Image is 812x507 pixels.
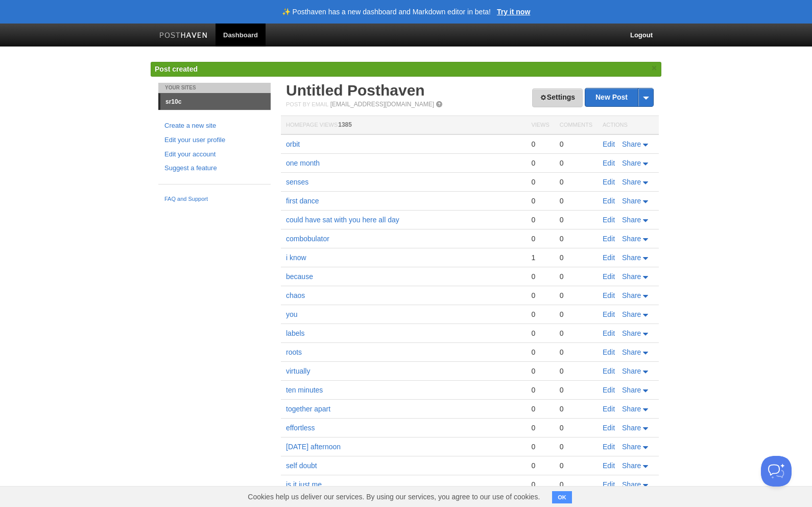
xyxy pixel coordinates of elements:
[560,291,592,300] div: 0
[160,94,271,110] a: sr10c
[622,424,641,432] span: Share
[622,480,641,489] span: Share
[338,121,352,128] span: 1385
[531,234,549,243] div: 0
[603,348,615,356] a: Edit
[286,253,306,262] a: i know
[622,329,641,337] span: Share
[531,442,549,451] div: 0
[603,462,615,470] a: Edit
[159,32,208,40] img: Posthaven-bar
[531,177,549,187] div: 0
[622,140,641,148] span: Share
[603,424,615,432] a: Edit
[532,88,583,107] a: Settings
[761,456,792,487] iframe: Help Scout Beacon - Open
[164,121,265,131] a: Create a new site
[560,158,592,168] div: 0
[286,480,322,489] a: is it just me
[531,310,549,319] div: 0
[155,65,198,73] span: Post created
[560,310,592,319] div: 0
[603,443,615,451] a: Edit
[560,385,592,395] div: 0
[531,461,549,470] div: 0
[531,196,549,205] div: 0
[603,253,615,262] a: Edit
[560,253,592,262] div: 0
[286,424,315,432] a: effortless
[622,443,641,451] span: Share
[286,348,302,356] a: roots
[622,367,641,375] span: Share
[603,178,615,186] a: Edit
[531,329,549,338] div: 0
[603,329,615,337] a: Edit
[603,159,615,167] a: Edit
[560,272,592,281] div: 0
[531,272,549,281] div: 0
[286,386,323,394] a: ten minutes
[603,272,615,281] a: Edit
[622,310,641,318] span: Share
[330,101,434,108] a: [EMAIL_ADDRESS][DOMAIN_NAME]
[286,101,328,107] span: Post by Email
[286,310,298,318] a: you
[164,163,265,174] a: Suggest a feature
[622,405,641,413] span: Share
[286,272,313,281] a: because
[622,386,641,394] span: Share
[560,215,592,224] div: 0
[560,442,592,451] div: 0
[286,140,300,148] a: orbit
[286,367,310,375] a: virtually
[286,197,319,205] a: first dance
[531,140,549,149] div: 0
[560,348,592,357] div: 0
[598,116,659,135] th: Actions
[281,116,526,135] th: Homepage Views
[531,404,549,413] div: 0
[622,291,641,299] span: Share
[560,329,592,338] div: 0
[286,159,320,167] a: one month
[164,195,265,204] a: FAQ and Support
[497,8,530,15] a: Try it now
[622,348,641,356] span: Share
[603,291,615,299] a: Edit
[286,462,317,470] a: self doubt
[560,177,592,187] div: 0
[286,216,399,224] a: could have sat with you here all day
[531,348,549,357] div: 0
[286,82,425,99] a: Untitled Posthaven
[650,62,659,75] a: ×
[560,196,592,205] div: 0
[531,215,549,224] div: 0
[286,443,341,451] a: [DATE] afternoon
[603,216,615,224] a: Edit
[531,253,549,262] div: 1
[164,149,265,160] a: Edit your account
[286,405,330,413] a: together apart
[560,404,592,413] div: 0
[286,329,305,337] a: labels
[164,135,265,146] a: Edit your user profile
[531,291,549,300] div: 0
[552,491,572,503] button: OK
[622,159,641,167] span: Share
[286,291,305,299] a: chaos
[531,158,549,168] div: 0
[603,405,615,413] a: Edit
[531,480,549,489] div: 0
[622,462,641,470] span: Share
[282,8,491,15] header: ✨ Posthaven has a new dashboard and Markdown editor in beta!
[560,140,592,149] div: 0
[603,235,615,243] a: Edit
[603,310,615,318] a: Edit
[622,253,641,262] span: Share
[622,235,641,243] span: Share
[531,385,549,395] div: 0
[603,367,615,375] a: Edit
[158,83,271,93] li: Your Sites
[531,366,549,376] div: 0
